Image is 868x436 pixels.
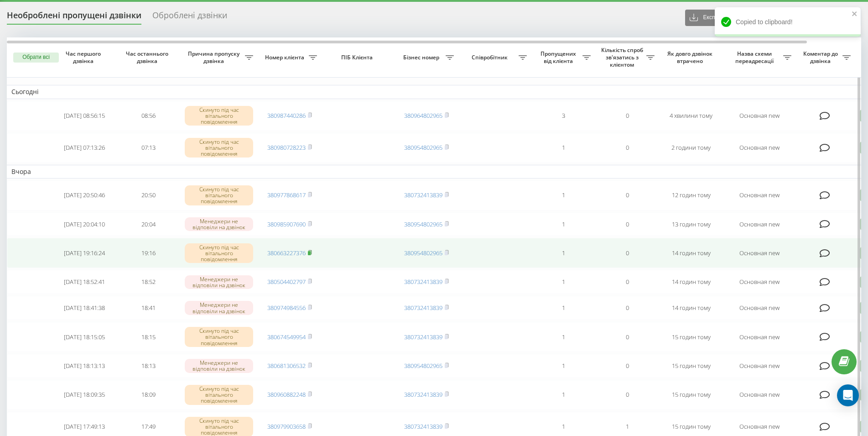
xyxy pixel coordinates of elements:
[659,238,723,268] td: 14 годин тому
[531,133,595,163] td: 1
[723,380,796,410] td: Основная new
[329,54,387,61] span: ПІБ Клієнта
[595,133,659,163] td: 0
[116,238,180,268] td: 19:16
[852,10,858,19] button: close
[595,296,659,320] td: 0
[404,422,442,431] a: 380732413839
[531,180,595,210] td: 1
[116,354,180,378] td: 18:13
[659,296,723,320] td: 14 годин тому
[52,296,116,320] td: [DATE] 18:41:38
[404,143,442,152] a: 380954802965
[116,296,180,320] td: 18:41
[595,354,659,378] td: 0
[185,138,253,158] div: Скинуто під час вітального повідомлення
[659,380,723,410] td: 15 годин тому
[52,354,116,378] td: [DATE] 18:13:13
[185,217,253,231] div: Менеджери не відповіли на дзвінок
[267,278,306,286] a: 380504402797
[723,180,796,210] td: Основная new
[267,390,306,399] a: 380960882248
[52,101,116,131] td: [DATE] 08:56:15
[723,238,796,268] td: Основная new
[116,212,180,236] td: 20:04
[723,133,796,163] td: Основная new
[595,238,659,268] td: 0
[531,354,595,378] td: 1
[659,270,723,294] td: 14 годин тому
[723,212,796,236] td: Основная new
[659,101,723,131] td: 4 хвилини тому
[404,333,442,341] a: 380732413839
[267,111,306,120] a: 380987440286
[595,380,659,410] td: 0
[666,50,716,64] span: Як довго дзвінок втрачено
[267,362,306,370] a: 380681306532
[267,249,306,257] a: 380663227376
[659,133,723,163] td: 2 години тому
[659,212,723,236] td: 13 годин тому
[728,50,783,64] span: Назва схеми переадресації
[404,220,442,228] a: 380954802965
[267,422,306,431] a: 380979903658
[267,220,306,228] a: 380985907690
[600,47,646,68] span: Кількість спроб зв'язатись з клієнтом
[404,111,442,120] a: 380964802965
[595,322,659,352] td: 0
[404,362,442,370] a: 380954802965
[531,101,595,131] td: 3
[116,380,180,410] td: 18:09
[52,180,116,210] td: [DATE] 20:50:46
[595,270,659,294] td: 0
[531,380,595,410] td: 1
[595,180,659,210] td: 0
[723,101,796,131] td: Основная new
[267,143,306,152] a: 380980728223
[404,191,442,199] a: 380732413839
[404,390,442,399] a: 380732413839
[185,359,253,373] div: Менеджери не відповіли на дзвінок
[531,238,595,268] td: 1
[185,301,253,315] div: Менеджери не відповіли на дзвінок
[116,180,180,210] td: 20:50
[723,296,796,320] td: Основная new
[723,322,796,352] td: Основная new
[124,50,173,64] span: Час останнього дзвінка
[267,191,306,199] a: 380977868617
[531,270,595,294] td: 1
[595,101,659,131] td: 0
[185,327,253,347] div: Скинуто під час вітального повідомлення
[116,133,180,163] td: 07:13
[185,185,253,205] div: Скинуто під час вітального повідомлення
[116,101,180,131] td: 08:56
[7,11,141,25] div: Необроблені пропущені дзвінки
[531,296,595,320] td: 1
[800,50,842,64] span: Коментар до дзвінка
[116,270,180,294] td: 18:52
[659,322,723,352] td: 15 годин тому
[13,53,59,63] button: Обрати всі
[185,106,253,126] div: Скинуто під час вітального повідомлення
[185,50,245,64] span: Причина пропуску дзвінка
[52,212,116,236] td: [DATE] 20:04:10
[404,304,442,312] a: 380732413839
[404,249,442,257] a: 380954802965
[52,270,116,294] td: [DATE] 18:52:41
[52,238,116,268] td: [DATE] 19:16:24
[185,385,253,405] div: Скинуто під час вітального повідомлення
[267,304,306,312] a: 380974984556
[463,54,519,61] span: Співробітник
[723,354,796,378] td: Основная new
[531,212,595,236] td: 1
[262,54,309,61] span: Номер клієнта
[267,333,306,341] a: 380674549954
[685,10,728,26] button: Експорт
[404,278,442,286] a: 380732413839
[185,243,253,263] div: Скинуто під час вітального повідомлення
[531,322,595,352] td: 1
[52,133,116,163] td: [DATE] 07:13:26
[536,50,582,64] span: Пропущених від клієнта
[837,384,859,406] div: Open Intercom Messenger
[152,11,227,25] div: Оброблені дзвінки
